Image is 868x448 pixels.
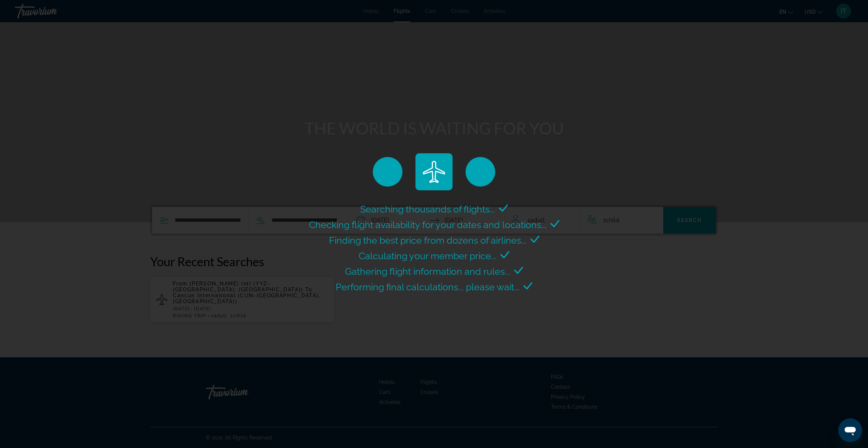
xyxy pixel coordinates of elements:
[309,219,547,230] span: Checking flight availability for your dates and locations...
[838,418,862,442] iframe: Button to launch messaging window
[345,266,510,277] span: Gathering flight information and rules...
[359,250,497,261] span: Calculating your member price...
[360,204,495,215] span: Searching thousands of flights...
[336,281,520,292] span: Performing final calculations... please wait...
[329,235,527,246] span: Finding the best price from dozens of airlines...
